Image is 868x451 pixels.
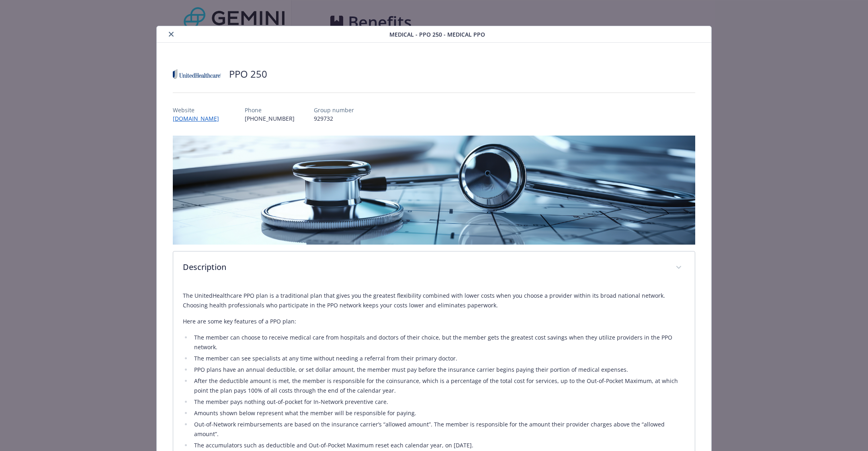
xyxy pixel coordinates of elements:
span: Medical - PPO 250 - Medical PPO [389,30,485,39]
p: Group number [314,106,354,114]
p: Here are some key features of a PPO plan: [183,317,685,326]
div: Description [173,251,695,284]
li: Out-of-Network reimbursements are based on the insurance carrier’s “allowed amount”. The member i... [192,420,685,439]
li: The member pays nothing out-of-pocket for In-Network preventive care. [192,397,685,407]
p: [PHONE_NUMBER] [245,114,295,123]
p: Phone [245,106,295,114]
a: [DOMAIN_NAME] [173,115,225,122]
li: Amounts shown below represent what the member will be responsible for paying. [192,408,685,418]
img: United Healthcare Insurance Company [173,62,221,86]
p: Description [183,261,666,273]
li: The accumulators such as deductible and Out-of-Pocket Maximum reset each calendar year, on [DATE]. [192,441,685,450]
li: PPO plans have an annual deductible, or set dollar amount, the member must pay before the insuran... [192,365,685,375]
img: banner [173,136,695,245]
h2: PPO 250 [229,67,267,81]
li: The member can see specialists at any time without needing a referral from their primary doctor. [192,354,685,363]
p: 929732 [314,114,354,123]
p: Website [173,106,225,114]
button: close [166,29,176,39]
li: After the deductible amount is met, the member is responsible for the coinsurance, which is a per... [192,376,685,395]
p: The UnitedHealthcare PPO plan is a traditional plan that gives you the greatest flexibility combi... [183,291,685,310]
li: The member can choose to receive medical care from hospitals and doctors of their choice, but the... [192,333,685,352]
